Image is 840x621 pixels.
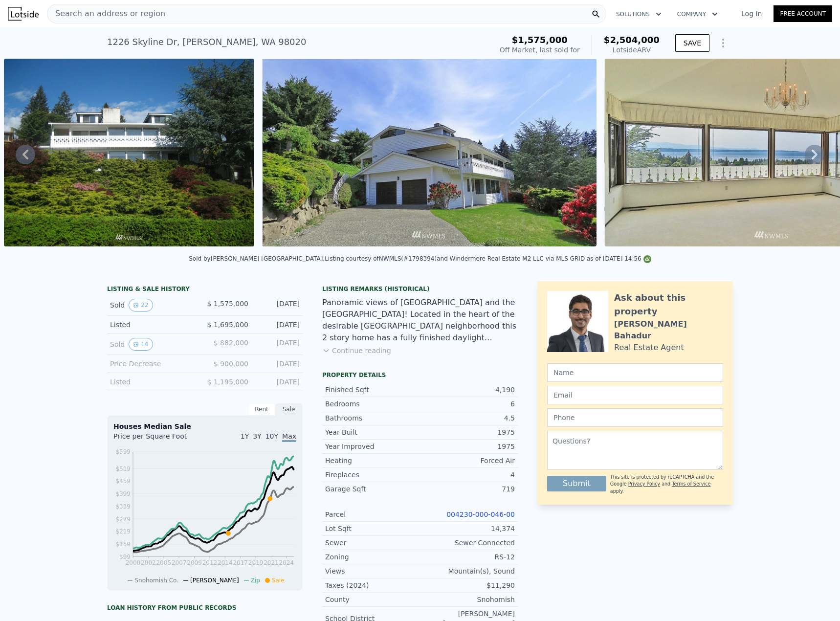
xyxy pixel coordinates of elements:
[420,552,515,562] div: RS-12
[322,285,518,293] div: Listing Remarks (Historical)
[47,8,165,20] span: Search an address or region
[322,371,518,379] div: Property details
[628,481,660,487] a: Privacy Policy
[604,35,660,45] span: $2,504,000
[189,255,325,262] div: Sold by [PERSON_NAME] [GEOGRAPHIC_DATA] .
[110,359,197,369] div: Price Decrease
[126,559,141,566] tspan: 2000
[115,490,131,497] tspan: $399
[325,566,420,576] div: Views
[256,338,300,351] div: [DATE]
[675,34,709,52] button: SAVE
[729,9,774,19] a: Log In
[115,448,131,455] tspan: $599
[420,385,515,395] div: 4,190
[604,45,660,55] div: Lotside ARV
[420,442,515,451] div: 1975
[110,299,197,311] div: Sold
[262,59,597,246] img: Sale: 126794314 Parcel: 103810287
[113,431,205,447] div: Price per Square Foot
[248,559,264,566] tspan: 2019
[256,320,300,330] div: [DATE]
[325,442,420,451] div: Year Improved
[547,408,723,427] input: Phone
[643,255,651,263] img: NWMLS Logo
[187,559,202,566] tspan: 2009
[134,577,178,584] span: Snohomish Co.
[325,580,420,590] div: Taxes (2024)
[207,321,248,329] span: $ 1,695,000
[325,484,420,494] div: Garage Sqft
[420,484,515,494] div: 719
[325,413,420,423] div: Bathrooms
[8,7,39,21] img: Lotside
[420,413,515,423] div: 4.5
[275,403,303,416] div: Sale
[241,432,249,440] span: 1Y
[446,510,515,518] a: 004230-000-046-00
[190,577,239,584] span: [PERSON_NAME]
[325,595,420,604] div: County
[420,538,515,548] div: Sewer Connected
[774,5,832,22] a: Free Account
[713,33,733,53] button: Show Options
[282,432,296,442] span: Max
[325,399,420,409] div: Bedrooms
[115,503,131,510] tspan: $339
[172,559,187,566] tspan: 2007
[672,481,710,487] a: Terms of Service
[420,456,515,466] div: Forced Air
[129,338,153,351] button: View historical data
[218,559,233,566] tspan: 2014
[420,524,515,533] div: 14,374
[115,528,131,535] tspan: $219
[420,470,515,480] div: 4
[420,595,515,604] div: Snohomish
[107,604,303,612] div: Loan history from public records
[610,474,723,495] div: This site is protected by reCAPTCHA and the Google and apply.
[141,559,156,566] tspan: 2002
[251,577,260,584] span: Zip
[265,432,278,440] span: 10Y
[325,552,420,562] div: Zoning
[256,299,300,311] div: [DATE]
[115,516,131,523] tspan: $279
[119,554,131,560] tspan: $99
[202,559,218,566] tspan: 2012
[325,456,420,466] div: Heating
[420,399,515,409] div: 6
[547,386,723,404] input: Email
[207,378,248,386] span: $ 1,195,000
[322,297,518,344] div: Panoramic views of [GEOGRAPHIC_DATA] and the [GEOGRAPHIC_DATA]! Located in the heart of the desir...
[214,339,248,347] span: $ 882,000
[115,541,131,548] tspan: $159
[420,427,515,437] div: 1975
[248,403,275,416] div: Rent
[256,359,300,369] div: [DATE]
[110,338,197,351] div: Sold
[325,385,420,395] div: Finished Sqft
[113,421,296,431] div: Houses Median Sale
[669,5,726,23] button: Company
[325,427,420,437] div: Year Built
[500,45,580,55] div: Off Market, last sold for
[608,5,669,23] button: Solutions
[547,476,606,491] button: Submit
[614,318,723,342] div: [PERSON_NAME] Bahadur
[279,559,294,566] tspan: 2024
[107,35,306,49] div: 1226 Skyline Dr , [PERSON_NAME] , WA 98020
[325,524,420,533] div: Lot Sqft
[107,285,303,295] div: LISTING & SALE HISTORY
[253,432,261,440] span: 3Y
[4,59,254,246] img: Sale: 126794314 Parcel: 103810287
[325,510,420,519] div: Parcel
[233,559,248,566] tspan: 2017
[420,566,515,576] div: Mountain(s), Sound
[214,360,248,368] span: $ 900,000
[420,580,515,590] div: $11,290
[325,470,420,480] div: Fireplaces
[110,377,197,387] div: Listed
[256,377,300,387] div: [DATE]
[110,320,197,330] div: Listed
[614,342,684,354] div: Real Estate Agent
